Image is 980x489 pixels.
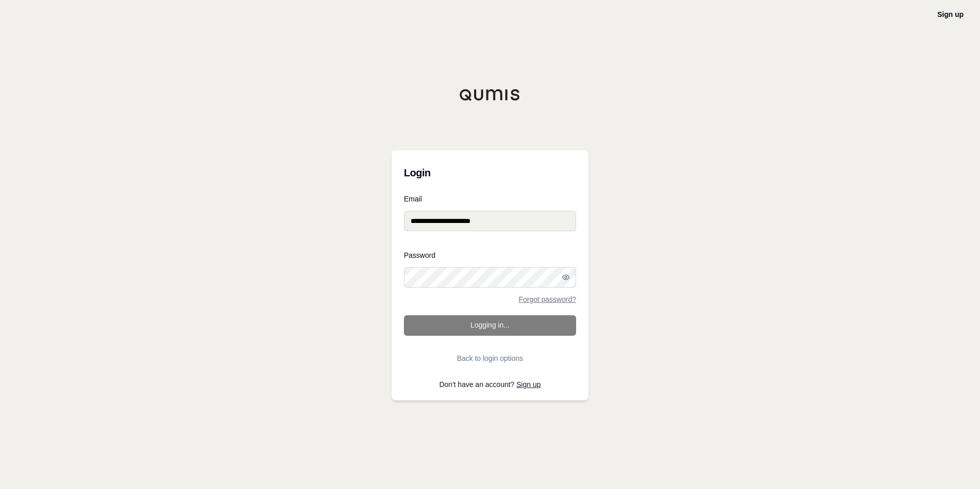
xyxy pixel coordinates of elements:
[459,89,521,101] img: Qumis
[517,380,541,389] a: Sign up
[404,162,576,183] h3: Login
[404,252,576,259] label: Password
[404,195,576,202] label: Email
[404,381,576,388] p: Don't have an account?
[404,348,576,369] button: Back to login options
[937,10,964,18] a: Sign up
[519,296,576,303] a: Forgot password?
